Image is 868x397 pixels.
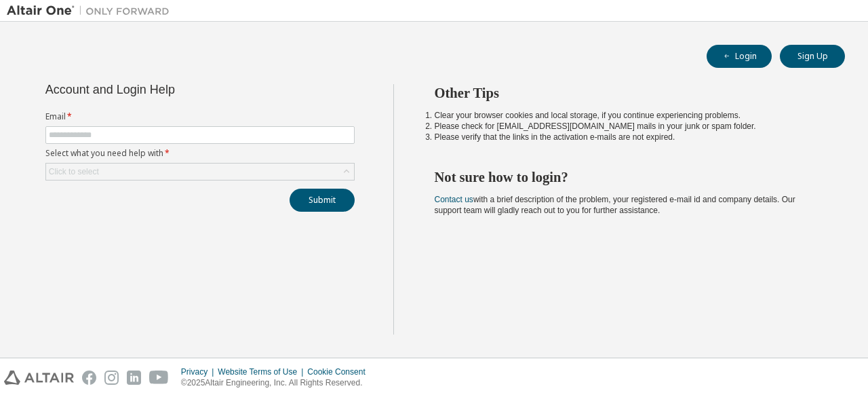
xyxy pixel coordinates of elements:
h2: Not sure how to login? [435,168,821,186]
img: linkedin.svg [127,371,141,385]
h2: Other Tips [435,84,821,102]
li: Please check for [EMAIL_ADDRESS][DOMAIN_NAME] mails in your junk or spam folder. [435,121,821,132]
div: Privacy [181,366,218,377]
img: altair_logo.svg [4,371,74,385]
div: Click to select [46,164,354,180]
label: Select what you need help with [45,148,355,159]
a: Contact us [435,195,473,204]
img: youtube.svg [149,371,169,385]
span: with a brief description of the problem, your registered e-mail id and company details. Our suppo... [435,195,795,215]
div: Website Terms of Use [218,366,307,377]
div: Cookie Consent [307,366,373,377]
div: Click to select [49,166,99,177]
label: Email [45,111,355,122]
img: facebook.svg [82,371,96,385]
li: Clear your browser cookies and local storage, if you continue experiencing problems. [435,110,821,121]
button: Submit [290,189,355,212]
p: © 2025 Altair Engineering, Inc. All Rights Reserved. [181,377,374,389]
img: instagram.svg [104,371,119,385]
button: Sign Up [780,45,845,68]
button: Login [707,45,772,68]
img: Altair One [7,4,176,18]
li: Please verify that the links in the activation e-mails are not expired. [435,132,821,143]
div: Account and Login Help [45,84,293,95]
